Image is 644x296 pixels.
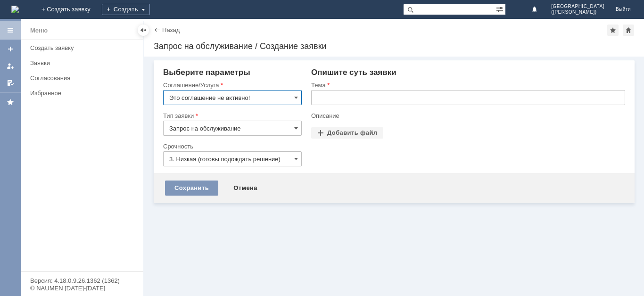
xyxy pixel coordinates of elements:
a: Заявки [26,56,141,70]
a: Мои заявки [3,58,18,74]
div: Соглашение/Услуга [163,82,300,88]
a: Согласования [26,71,141,85]
div: Версия: 4.18.0.9.26.1362 (1362) [30,278,134,284]
div: Добавить в избранное [607,25,619,36]
div: Скрыть меню [138,25,149,36]
a: Мои согласования [3,75,18,90]
span: Выберите параметры [163,68,250,77]
span: Опишите суть заявки [311,68,396,77]
a: Назад [162,26,180,33]
a: Создать заявку [3,41,18,57]
span: ([PERSON_NAME]) [551,9,604,15]
div: Срочность [163,143,300,149]
a: Создать заявку [26,41,141,55]
a: Перейти на домашнюю страницу [11,6,19,13]
div: Создать заявку [30,44,138,51]
div: Создать [102,4,150,15]
span: [GEOGRAPHIC_DATA] [551,4,604,9]
div: Заявки [30,59,138,66]
div: © NAUMEN [DATE]-[DATE] [30,285,134,291]
div: Тема [311,82,623,88]
img: logo [11,6,19,13]
div: Меню [30,25,48,36]
span: Расширенный поиск [496,4,505,13]
div: Тип заявки [163,113,300,119]
div: Запрос на обслуживание / Создание заявки [154,41,635,51]
div: Согласования [30,74,138,82]
div: Сделать домашней страницей [623,25,634,36]
div: Описание [311,113,623,119]
div: Избранное [30,90,127,97]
